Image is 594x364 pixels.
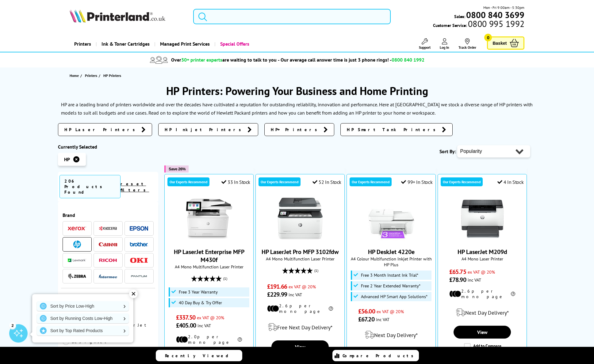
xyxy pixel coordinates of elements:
[164,165,189,173] button: Save 26%
[468,269,495,275] span: ex VAT @ 20%
[459,237,505,243] a: HP LaserJet M209d
[259,319,341,336] div: modal_delivery
[102,36,150,52] span: Ink & Toner Cartridges
[271,127,320,133] span: HP+ Printers
[70,36,96,52] a: Printers
[449,268,466,276] span: £65.75
[68,273,86,279] img: Zebra
[468,277,481,283] span: inc VAT
[99,225,117,232] a: Kyocera
[458,38,476,50] a: Track Order
[197,323,211,328] span: inc VAT
[179,300,222,305] span: 40 Day Buy & Try Offer
[289,292,302,298] span: inc VAT
[37,313,129,323] a: Sort by Running Costs Low-High
[332,350,419,361] a: Compare Products
[99,256,117,264] a: Ricoh
[130,273,148,280] img: Pantum
[129,290,138,298] div: ✕
[314,265,318,276] span: (1)
[492,39,507,47] span: Basket
[483,5,524,10] span: Mon - Fri 9:00am - 5:30pm
[454,326,511,339] a: View
[278,57,424,63] span: - Our average call answer time is just 3 phone rings! -
[267,303,333,314] li: 2.6p per mono page
[197,315,224,320] span: ex VAT @ 20%
[277,237,323,243] a: HP LaserJet Pro MFP 3102fdw
[361,273,418,278] span: Free 3 Month Instant Ink Trial*
[361,294,427,299] span: Advanced HP Smart App Solutions*
[440,38,449,50] a: Log In
[466,9,524,21] b: 0800 840 3699
[347,127,439,133] span: HP Smart Tank Printers
[103,73,121,78] span: HP Printers
[392,57,424,63] span: 0800 840 1992
[186,196,232,242] img: HP LaserJet Enterprise MFP M430f
[377,309,404,314] span: ex VAT @ 20%
[9,322,16,329] div: 2
[168,264,250,270] span: A4 Mono Multifunction Laser Printer
[130,226,148,231] img: Epson
[419,45,431,50] span: Support
[179,290,218,294] span: Free 3 Year Warranty
[64,156,70,162] span: HP
[68,241,86,248] a: HP
[70,9,165,23] img: Printerland Logo
[467,21,524,27] span: 0800 995 1992
[271,340,328,353] a: View
[464,343,501,350] label: Add to Compare
[174,248,244,264] a: HP LaserJet Enterprise MFP M430f
[267,282,287,290] span: £191.66
[165,127,244,133] span: HP Inkjet Printers
[99,226,117,231] img: Kyocera
[99,274,117,279] img: Intermec
[259,256,341,262] span: A4 Mono Multifunction Laser Printer
[68,225,86,232] a: Xerox
[96,36,154,52] a: Ink & Toner Cartridges
[130,256,148,264] a: OKI
[214,36,254,52] a: Special Offers
[68,226,86,231] img: Xerox
[58,84,536,98] h1: HP Printers: Powering Your Business and Home Printing
[176,313,195,321] span: £337.50
[70,72,80,79] a: Home
[312,179,341,185] div: 52 In Stock
[350,326,432,343] div: modal_delivery
[130,242,148,246] img: Brother
[154,36,214,52] a: Managed Print Services
[458,248,507,256] a: HP LaserJet M209d
[85,72,99,79] a: Printers
[433,21,524,28] span: Customer Service:
[99,242,117,246] img: Canon
[264,123,334,136] a: HP+ Printers
[158,123,258,136] a: HP Inkjet Printers
[169,167,186,171] span: Save 26%
[439,148,456,154] span: Sort By:
[85,72,97,79] span: Printers
[165,353,235,358] span: Recently Viewed
[70,9,186,24] a: Printerland Logo
[267,290,287,298] span: £229.99
[484,34,492,41] span: 0
[441,304,523,321] div: modal_delivery
[497,179,524,185] div: 4 In Stock
[99,272,117,280] a: Intermec
[340,123,453,136] a: HP Smart Tank Printers
[156,350,242,361] a: Recently Viewed
[167,177,209,186] div: Our Experts Recommend
[459,196,505,242] img: HP LaserJet M209d
[449,288,515,299] li: 2.6p per mono page
[350,177,392,186] div: Our Experts Recommend
[68,272,86,280] a: Zebra
[181,57,222,63] span: 30+ printer experts
[68,259,86,262] img: Lexmark
[64,127,138,133] span: HP Laser Printers
[262,248,339,256] a: HP LaserJet Pro MFP 3102fdw
[350,256,432,267] span: A4 Colour Multifunction Inkjet Printer with HP Plus
[440,45,449,50] span: Log In
[59,175,121,198] span: 206 Products Found
[487,36,524,50] a: Basket 0
[176,321,196,329] span: £405.00
[401,179,432,185] div: 99+ In Stock
[368,248,415,256] a: HP DeskJet 4220e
